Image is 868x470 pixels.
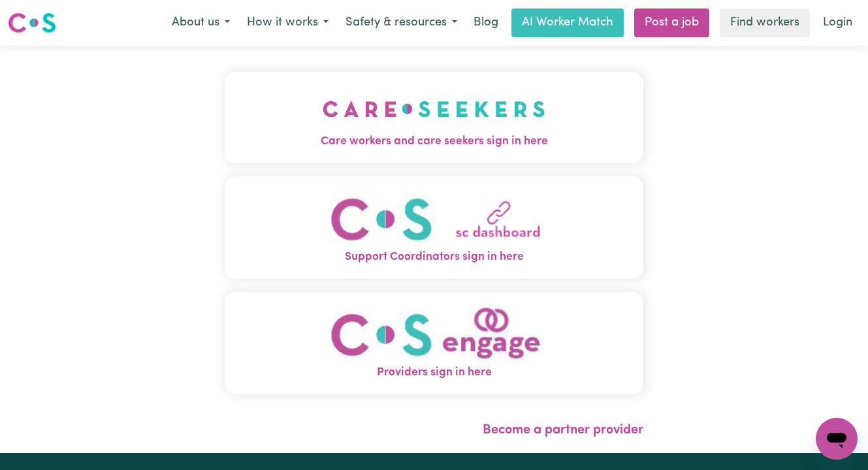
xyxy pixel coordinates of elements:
a: Post a job [634,8,709,37]
iframe: Button to launch messaging window [816,418,858,460]
span: Providers sign in here [225,364,643,381]
a: Blog [466,8,506,37]
a: Login [815,8,860,37]
button: Support Coordinators sign in here [225,176,643,279]
a: AI Worker Match [511,8,624,37]
button: Care workers and care seekers sign in here [225,72,643,163]
button: How it works [238,9,337,37]
img: Careseekers logo [8,11,56,35]
a: Become a partner provider [483,424,643,437]
button: Safety & resources [337,9,466,37]
span: Care workers and care seekers sign in here [225,133,643,150]
a: Find workers [720,8,810,37]
span: Support Coordinators sign in here [225,249,643,266]
button: Providers sign in here [225,292,643,394]
button: About us [163,9,238,37]
a: Careseekers logo [8,8,56,38]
